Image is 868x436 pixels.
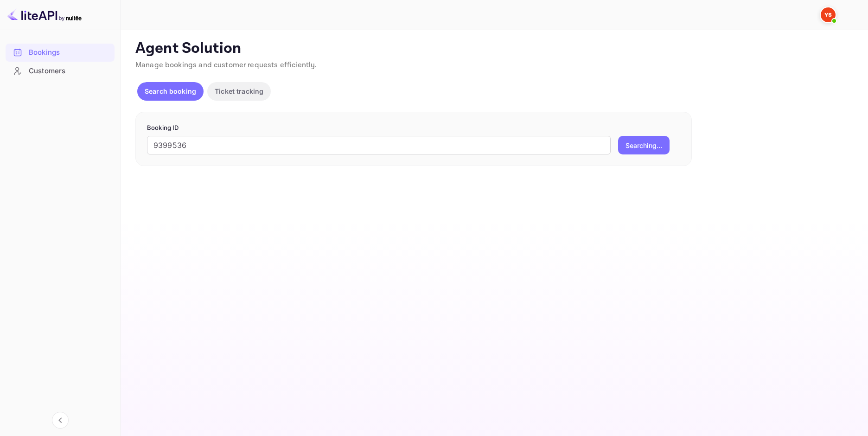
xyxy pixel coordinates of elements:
img: LiteAPI logo [7,7,82,22]
div: Customers [29,66,110,77]
img: Yandex Support [821,7,836,22]
p: Agent Solution [135,39,851,58]
p: Booking ID [147,123,680,133]
a: Customers [6,62,115,79]
input: Enter Booking ID (e.g., 63782194) [147,136,611,154]
button: Collapse navigation [52,412,69,429]
p: Search booking [145,86,196,96]
button: Searching... [618,136,670,154]
div: Bookings [6,44,115,62]
p: Ticket tracking [215,86,263,96]
div: Customers [6,62,115,80]
div: Bookings [29,47,110,58]
a: Bookings [6,44,115,61]
span: Manage bookings and customer requests efficiently. [135,60,317,70]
